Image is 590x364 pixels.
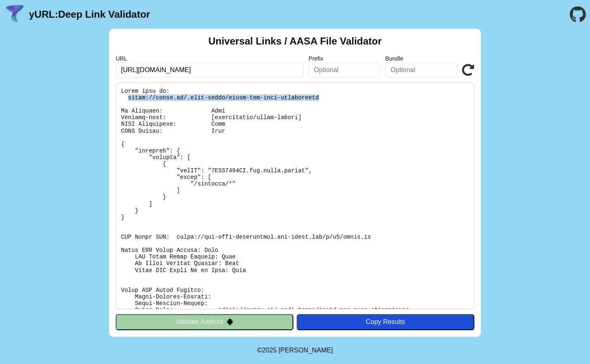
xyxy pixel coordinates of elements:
label: URL [116,55,304,62]
footer: © [257,337,333,364]
h2: Universal Links / AASA File Validator [208,35,382,47]
img: yURL Logo [4,4,26,25]
button: Validate Android [116,314,293,330]
button: Copy Results [297,314,474,330]
a: Michael Ibragimchayev's Personal Site [278,347,333,354]
span: 2025 [262,347,277,354]
img: droidIcon.svg [226,318,233,325]
label: Bundle [385,55,457,62]
a: yURL:Deep Link Validator [29,9,150,20]
input: Optional [309,63,381,77]
div: Copy Results [301,318,470,326]
pre: Lorem ipsu do: sitam://conse.ad/.elit-seddo/eiusm-tem-inci-utlaboreetd Ma Aliquaen: Admi Veniamq-... [116,82,474,309]
input: Optional [385,63,457,77]
label: Prefix [309,55,381,62]
input: Required [116,63,304,77]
